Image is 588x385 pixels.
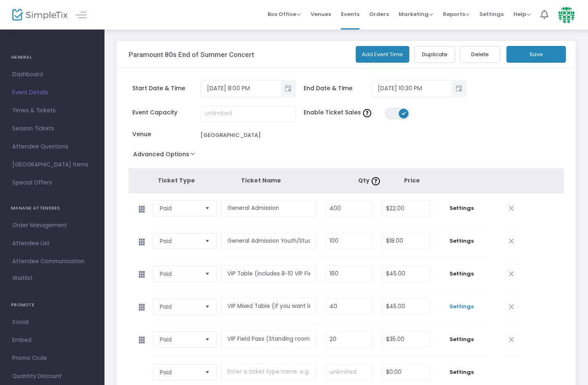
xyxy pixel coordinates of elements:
img: question-mark [363,109,371,117]
input: Enter a ticket type name. e.g. General Admission [221,265,317,282]
span: End Date & Time [304,84,372,93]
span: Attendee List [12,238,92,249]
button: Save [506,46,566,63]
h4: GENERAL [11,49,93,66]
input: Price [382,332,429,347]
span: [GEOGRAPHIC_DATA] Items [12,159,92,170]
span: Special Offers [12,178,92,188]
input: unlimited [201,106,295,121]
span: Paid [160,270,199,278]
span: Settings [438,303,485,311]
span: Settings [479,4,504,25]
span: Settings [438,204,485,212]
span: Paid [160,368,199,376]
span: Reports [443,10,470,18]
span: Ticket Type [158,176,195,185]
span: Dashboard [12,69,92,80]
span: ON [402,111,406,115]
input: Enter a ticket type name. e.g. General Admission [221,364,317,380]
input: Enter a ticket type name. e.g. General Admission [221,233,317,250]
input: Enter a ticket type name. e.g. General Admission [221,200,317,217]
span: Paid [160,204,199,212]
button: Duplicate [414,46,455,63]
img: question-mark [372,177,380,185]
span: Settings [438,335,485,344]
button: Advanced Options [129,148,203,163]
span: Paid [160,237,199,245]
span: Paid [160,303,199,311]
input: unlimited [325,364,373,380]
span: Orders [369,4,389,25]
span: Help [513,10,531,18]
button: Select [202,299,213,314]
input: Price [382,364,429,380]
input: Enter a ticket type name. e.g. General Admission [221,331,317,348]
h4: PROMOTE [11,297,93,313]
span: Times & Tickets [12,105,92,116]
button: Select [202,332,213,347]
span: Venue [132,130,200,139]
span: Order Management [12,220,92,231]
span: Events [341,4,359,25]
h4: MANAGE ATTENDEES [11,200,93,216]
button: Toggle popup [452,80,466,97]
span: Settings [438,237,485,245]
span: Price [404,176,420,185]
span: Quantity Discount [12,371,92,382]
input: Price [382,266,429,282]
input: Price [382,299,429,314]
input: Price [382,233,429,249]
span: Attendee Communication [12,256,92,267]
span: Box Office [268,10,301,18]
span: Waitlist [12,274,33,282]
span: Venues [311,4,331,25]
span: Qty [358,176,382,185]
span: Enable Ticket Sales [304,108,385,117]
button: Toggle popup [281,80,295,97]
span: Social [12,317,92,328]
div: [GEOGRAPHIC_DATA] [200,131,261,139]
button: Select [202,266,213,282]
span: Season Tickets [12,123,92,134]
span: Start Date & Time [132,84,200,93]
h3: Paramount 80s End of Summer Concert [129,50,254,59]
span: Settings [438,270,485,278]
span: Ticket Name [241,176,281,185]
input: Enter a ticket type name. e.g. General Admission [221,298,317,315]
button: Add Event Time [356,46,410,63]
button: Select [202,200,213,216]
span: Event Capacity [132,108,200,117]
span: Event Details [12,87,92,98]
button: Select [202,233,213,249]
span: Settings [438,368,485,376]
button: Delete [459,46,500,63]
span: Promo Code [12,353,92,364]
input: Select date & time [372,82,452,95]
input: Price [382,200,429,216]
span: Marketing [399,10,433,18]
button: Select [202,364,213,380]
span: Paid [160,335,199,344]
span: Attendee Questions [12,141,92,152]
input: Select date & time [201,82,281,95]
span: Embed [12,335,92,346]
